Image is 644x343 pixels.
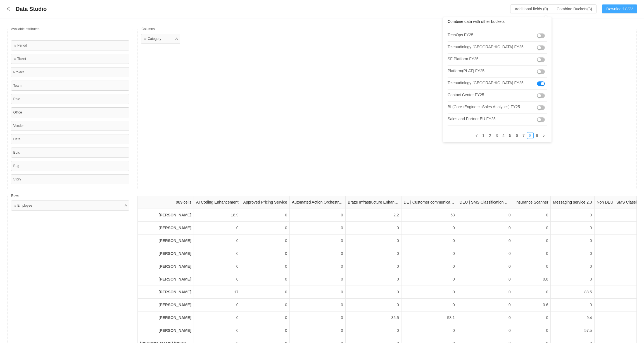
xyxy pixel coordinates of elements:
[551,235,594,247] td: 0
[345,209,401,222] td: 2.2
[194,311,241,324] td: 0
[457,311,513,324] td: 0
[457,299,513,311] td: 0
[457,273,513,286] td: 0
[448,116,524,122] h4: Sales and Partner EU FY25
[534,132,540,139] li: 9
[345,235,401,247] td: 0
[138,273,194,286] th: [PERSON_NAME]
[480,132,486,139] a: 1
[241,273,289,286] td: 0
[11,148,130,158] div: Epic
[457,209,513,222] td: 0
[551,209,594,222] td: 0
[11,121,130,131] div: Version
[345,247,401,260] td: 0
[401,235,457,247] td: 0
[457,235,513,247] td: 0
[457,222,513,235] td: 0
[138,196,194,209] th: 989 cells
[194,209,241,222] td: 18.9
[289,247,345,260] td: 0
[513,235,551,247] td: 0
[241,324,289,337] td: 0
[345,311,401,324] td: 35.5
[241,286,289,299] td: 0
[520,132,527,139] li: 7
[457,247,513,260] td: 0
[194,273,241,286] td: 0
[551,247,594,260] td: 0
[194,235,241,247] td: 0
[551,260,594,273] td: 0
[457,324,513,337] td: 0
[345,299,401,311] td: 0
[527,132,533,139] a: 8
[138,209,194,222] th: [PERSON_NAME]
[457,286,513,299] td: 0
[194,324,241,337] td: 0
[401,260,457,273] td: 0
[241,235,289,247] td: 0
[551,286,594,299] td: 88.5
[11,134,130,144] div: Date
[144,36,161,41] div: ☆ Category
[11,54,130,64] div: ☆ Ticket
[194,286,241,299] td: 17
[514,132,520,139] li: 6
[138,286,194,299] th: [PERSON_NAME]
[11,174,130,184] div: Story
[194,222,241,235] td: 0
[500,132,507,139] li: 4
[513,286,551,299] td: 0
[11,161,130,171] div: Bug
[345,273,401,286] td: 0
[138,324,194,337] th: [PERSON_NAME]
[241,299,289,311] td: 0
[241,247,289,260] td: 0
[448,68,524,74] h4: Platform(PLAT) FY25
[540,132,547,139] li: Next Page
[138,235,194,247] th: [PERSON_NAME]
[527,132,534,139] li: 8
[13,203,32,208] div: ☆ Employee
[11,107,130,117] div: Office
[551,196,594,209] th: Messaging service 2.0
[443,17,552,26] div: Combine data with other buckets
[493,132,500,139] li: 3
[401,222,457,235] td: 0
[401,247,457,260] td: 0
[507,132,513,139] a: 5
[194,299,241,311] td: 0
[542,134,545,137] i: icon: right
[194,196,241,209] th: AI Coding Enhancement
[289,299,345,311] td: 0
[401,324,457,337] td: 0
[345,324,401,337] td: 0
[513,222,551,235] td: 0
[513,260,551,273] td: 0
[448,32,524,38] h4: TechOps FY25
[345,222,401,235] td: 0
[513,273,551,286] td: 0.6
[289,286,345,299] td: 0
[494,132,500,139] a: 3
[448,104,524,110] h4: BI (Core+Engineer+Sales Analytics) FY25
[16,4,50,13] span: Data Studio
[241,222,289,235] td: 0
[551,324,594,337] td: 57.5
[401,311,457,324] td: 58.1
[513,311,551,324] td: 0
[507,132,514,139] li: 5
[194,247,241,260] td: 0
[11,94,130,104] div: Role
[289,273,345,286] td: 0
[289,324,345,337] td: 0
[500,132,507,139] a: 4
[514,132,520,139] a: 6
[551,311,594,324] td: 9.4
[401,273,457,286] td: 0
[513,247,551,260] td: 0
[289,311,345,324] td: 0
[289,235,345,247] td: 0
